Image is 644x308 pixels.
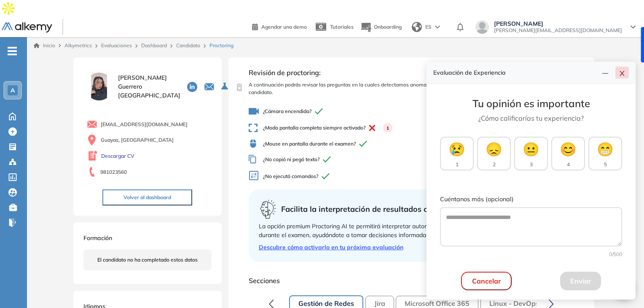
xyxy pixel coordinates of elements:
button: 😢1 [440,137,474,170]
a: Descargar CV [101,152,134,160]
button: 😐3 [514,137,548,170]
h3: Tu opinión es importante [440,97,622,110]
a: Candidato [176,42,200,49]
span: 😁 [597,139,614,159]
span: ¿No ejecutó comandos? [249,170,465,183]
span: 1 [456,161,459,168]
img: PROFILE_MENU_LOGO_USER [83,71,115,102]
button: Seleccione la evaluación activa [218,79,233,94]
span: [PERSON_NAME] Guerrero [GEOGRAPHIC_DATA] [118,73,180,100]
p: ¿Cómo calificarías tu experiencia? [440,113,622,123]
span: ¿Cámara encendida? [249,106,465,116]
div: La opción premium Proctoring AI te permitirá interpretar automáticamente aquellas incidencias det... [259,222,564,240]
div: 1 [383,123,392,132]
a: Evaluaciones [101,42,132,49]
span: 3 [530,161,533,168]
h4: Evaluación de Experiencia [433,69,598,76]
img: arrow [435,25,440,29]
span: Agendar una demo [261,24,307,30]
a: Dashboard [141,42,167,49]
span: Formación [83,234,112,242]
span: Tutoriales [330,24,354,30]
span: [EMAIL_ADDRESS][DOMAIN_NAME] [101,121,188,128]
span: 5 [604,161,607,168]
span: Proctoring [209,42,233,49]
span: ¿Mouse en pantalla durante el examen? [249,139,465,148]
span: Revisión de proctoring: [249,68,465,78]
span: ¿No copió ni pegó texto? [249,155,465,164]
span: Secciones [249,276,574,286]
span: Guayas, [GEOGRAPHIC_DATA] [101,136,174,144]
img: Logo [2,22,52,33]
span: A continuación podrás revisar las preguntas en la cuales detectamos anomalías del candidato. [249,81,465,96]
i: - [8,50,17,52]
button: Cancelar [461,272,512,290]
span: A [11,87,15,94]
button: Volver al dashboard [102,189,192,205]
button: 😊4 [551,137,585,170]
span: 😞 [486,139,502,159]
span: [PERSON_NAME][EMAIL_ADDRESS][DOMAIN_NAME] [494,27,622,34]
a: Tutoriales [314,16,354,38]
button: Enviar [560,272,601,290]
span: 981023560 [100,168,127,176]
span: 😢 [448,139,465,159]
span: Facilita la interpretación de resultados con Proctoring AI [281,203,487,215]
span: ¿Modo pantalla completa siempre activado? [249,123,465,132]
a: Agendar una demo [252,21,307,31]
span: Onboarding [374,24,402,30]
label: Cuéntanos más (opcional) [440,195,622,204]
span: Alkymetrics [64,42,92,49]
img: world [412,22,422,32]
a: Inicio [34,42,55,49]
button: close [615,67,629,78]
button: line [598,67,612,78]
span: line [602,70,609,77]
span: 😊 [560,139,577,159]
div: 0 /500 [440,251,622,258]
span: 4 [567,161,570,168]
span: ES [425,23,432,31]
button: 😁5 [588,137,622,170]
a: Descubre cómo activarlo en tu próxima evaluación [259,243,564,252]
span: close [619,70,625,77]
span: [PERSON_NAME] [494,20,622,27]
span: El candidato no ha completado estos datos [97,256,198,264]
button: 😞2 [477,137,511,170]
button: Onboarding [360,18,402,36]
span: 😐 [523,139,539,159]
span: 2 [493,161,496,168]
